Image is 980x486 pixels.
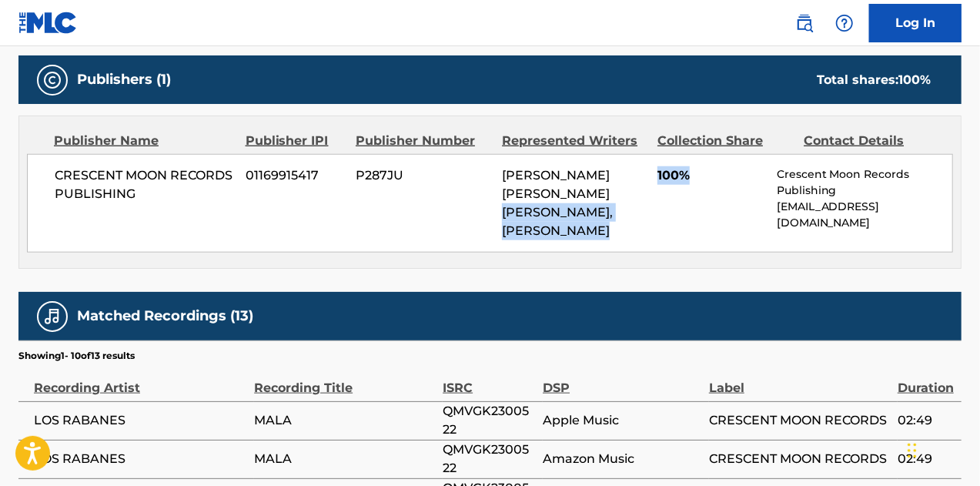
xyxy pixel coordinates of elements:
img: MLC Logo [18,12,78,34]
div: Recording Artist [34,363,246,397]
div: Help [829,8,860,39]
div: Publisher Number [356,132,490,150]
span: [PERSON_NAME] [PERSON_NAME] [PERSON_NAME], [PERSON_NAME] [502,168,613,238]
div: DSP [543,363,701,397]
img: help [835,14,854,32]
img: search [795,14,814,32]
span: 02:49 [898,411,954,430]
div: Total shares: [817,71,931,89]
span: Apple Music [543,411,701,430]
span: Amazon Music [543,450,701,468]
span: QMVGK2300522 [443,441,535,478]
img: Matched Recordings [43,307,62,326]
div: Drag [908,427,917,474]
a: Public Search [789,8,820,39]
span: MALA [254,411,435,430]
span: 02:49 [898,450,954,468]
p: Showing 1 - 10 of 13 results [18,349,135,363]
div: Label [709,363,890,397]
div: Recording Title [254,363,435,397]
a: Log In [869,4,962,42]
span: P287JU [356,166,490,185]
img: Publishers [43,71,62,89]
span: MALA [254,450,435,468]
div: Publisher IPI [246,132,344,150]
p: [EMAIL_ADDRESS][DOMAIN_NAME] [777,199,952,231]
div: Publisher Name [54,132,234,150]
iframe: Chat Widget [903,412,980,486]
span: LOS RABANES [34,411,246,430]
span: 100% [657,166,765,185]
span: 01169915417 [246,166,344,185]
span: 100 % [898,72,931,87]
h5: Matched Recordings (13) [77,307,253,325]
div: Contact Details [804,132,938,150]
span: QMVGK2300522 [443,402,535,439]
div: Represented Writers [502,132,646,150]
span: CRESCENT MOON RECORDS [709,450,890,468]
span: CRESCENT MOON RECORDS PUBLISHING [55,166,234,203]
h5: Publishers (1) [77,71,171,89]
div: Collection Share [657,132,792,150]
div: ISRC [443,363,535,397]
p: Crescent Moon Records Publishing [777,166,952,199]
div: Duration [898,363,954,397]
span: CRESCENT MOON RECORDS [709,411,890,430]
span: LOS RABANES [34,450,246,468]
